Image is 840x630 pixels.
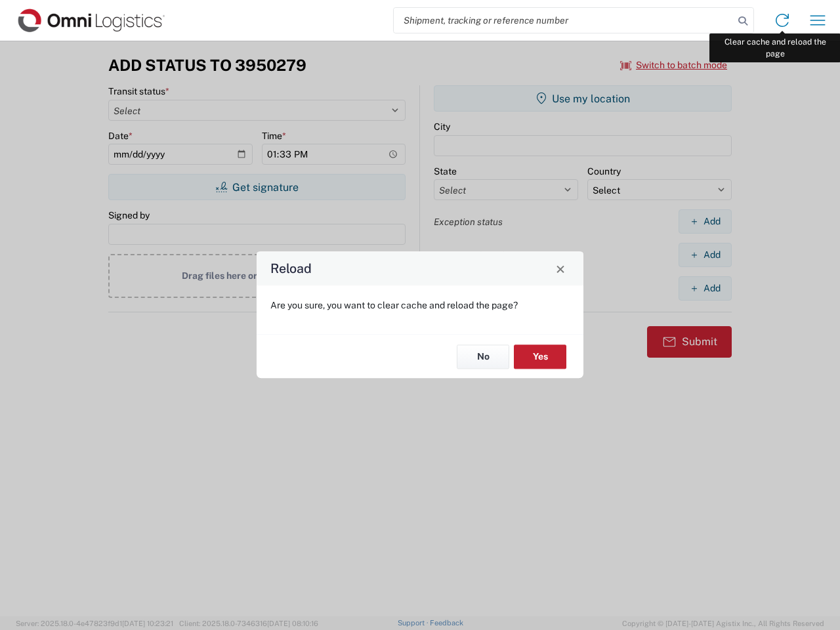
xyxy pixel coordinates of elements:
button: Close [551,259,570,278]
button: No [457,345,509,369]
p: Are you sure, you want to clear cache and reload the page? [270,299,570,311]
input: Shipment, tracking or reference number [394,8,734,33]
button: Yes [514,345,566,369]
h4: Reload [270,259,312,278]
